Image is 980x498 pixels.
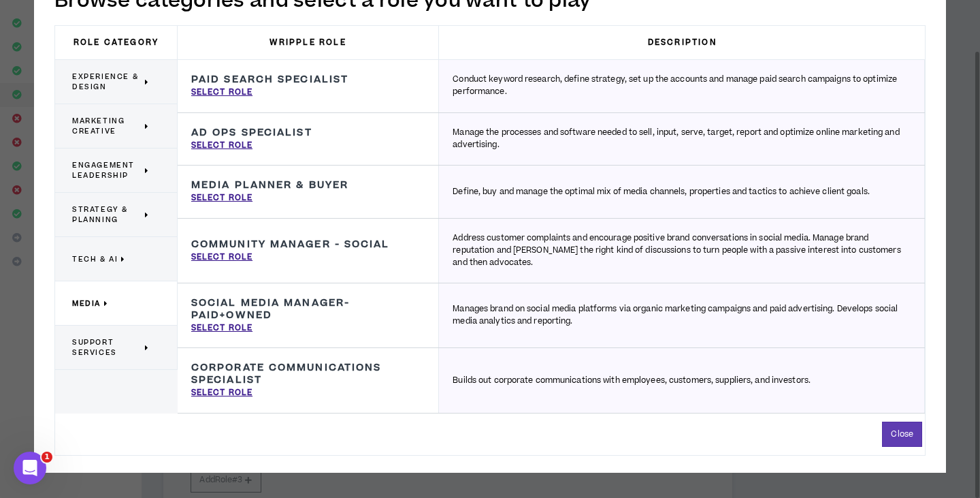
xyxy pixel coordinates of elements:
h3: Paid Search Specialist [191,74,348,86]
p: Manage the processes and software needed to sell, input, serve, target, report and optimize onlin... [453,127,911,151]
h3: Description [439,26,925,59]
p: Conduct keyword research, define strategy, set up the accounts and manage paid search campaigns t... [453,74,911,98]
p: Select Role [191,251,252,264]
p: Address customer complaints and encourage positive brand conversations in social media. Manage br... [453,232,911,269]
h3: Media Planner & Buyer [191,179,348,191]
iframe: Intercom live chat [14,452,46,484]
p: Manages brand on social media platforms via organic marketing campaigns and paid advertising. Dev... [453,303,911,328]
span: Support Services [72,337,142,358]
p: Select Role [191,140,252,152]
p: Define, buy and manage the optimal mix of media channels, properties and tactics to achieve clien... [453,186,870,198]
span: Engagement Leadership [72,160,142,181]
h3: Role Category [55,26,178,59]
span: 1 [42,452,52,463]
span: Tech & AI [72,254,118,264]
span: Media [72,298,101,309]
h3: Corporate Communications Specialist [191,362,425,386]
span: Marketing Creative [72,116,142,136]
p: Select Role [191,387,252,399]
p: Select Role [191,192,252,204]
span: Strategy & Planning [72,204,142,225]
h3: Social Media Manager-Paid+Owned [191,297,425,322]
h3: Wripple Role [178,26,439,59]
p: Select Role [191,322,252,334]
p: Builds out corporate communications with employees, customers, suppliers, and investors. [453,375,811,387]
span: Experience & Design [72,72,142,92]
button: Close [882,422,922,447]
h3: Community Manager - Social [191,238,390,251]
p: Select Role [191,87,252,99]
h3: Ad Ops Specialist [191,127,312,139]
